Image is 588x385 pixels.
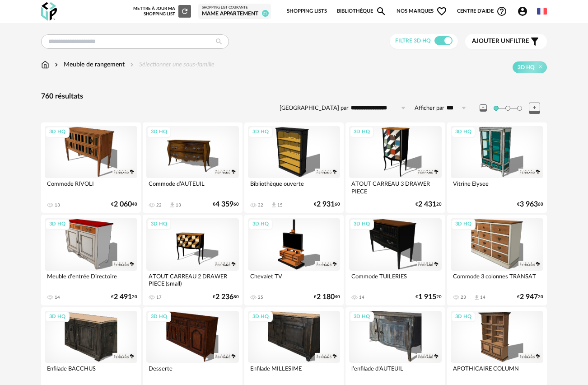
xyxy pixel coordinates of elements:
div: 14 [55,295,60,300]
div: ATOUT CARREAU 2 DRAWER PIECE (small) [146,271,239,289]
div: 3D HQ [451,127,476,138]
a: 3D HQ Commode 3 colonnes TRANSAT 23 Download icon 14 €2 94720 [447,215,547,305]
a: 3D HQ Meuble d’entrée Directoire 14 €2 49120 [41,215,141,305]
div: 15 [277,202,283,208]
div: 3D HQ [248,311,273,323]
span: Download icon [169,202,176,208]
div: € 20 [415,202,442,207]
div: 23 [461,295,466,300]
span: Centre d'aideHelp Circle Outline icon [457,6,507,17]
div: € 60 [314,202,340,207]
div: l’enfilade d’AUTEUIL [349,363,442,381]
a: 3D HQ Vitrine Elysee €3 96360 [447,122,547,213]
img: fr [537,6,547,16]
img: svg+xml;base64,PHN2ZyB3aWR0aD0iMTYiIGhlaWdodD0iMTYiIHZpZXdCb3g9IjAgMCAxNiAxNiIgZmlsbD0ibm9uZSIgeG... [53,60,60,69]
span: Filter icon [529,36,540,47]
div: € 80 [213,294,239,300]
a: Shopping Lists [287,2,327,21]
span: 2 060 [114,202,132,207]
div: Mame appartement [202,10,267,18]
label: [GEOGRAPHIC_DATA] par [280,104,349,112]
span: 2 947 [520,294,538,300]
span: Heart Outline icon [436,6,447,17]
div: Commode 3 colonnes TRANSAT [451,271,543,289]
span: 3 963 [520,202,538,207]
div: ATOUT CARREAU 3 DRAWER PIECE [349,178,442,196]
span: 3D HQ [518,64,535,71]
a: Shopping List courante Mame appartement 21 [202,5,267,17]
div: 760 résultats [41,92,547,101]
div: 3D HQ [451,311,476,323]
div: 3D HQ [45,219,70,230]
label: Afficher par [415,104,444,112]
div: 3D HQ [350,219,374,230]
div: € 20 [517,294,543,300]
a: 3D HQ Commode d’AUTEUIL 22 Download icon 13 €4 35960 [143,122,243,213]
div: 3D HQ [248,219,273,230]
span: Ajouter un [472,38,510,44]
div: 3D HQ [147,311,171,323]
div: Commode RIVOLI [45,178,137,196]
div: Enfilade BACCHUS [45,363,137,381]
div: 3D HQ [350,127,374,138]
span: 2 431 [418,202,436,207]
div: 3D HQ [45,127,70,138]
div: 3D HQ [350,311,374,323]
div: € 20 [415,294,442,300]
div: € 60 [517,202,543,207]
a: 3D HQ Chevalet TV 25 €2 18040 [244,215,344,305]
div: 25 [258,295,263,300]
div: 13 [55,202,60,208]
div: 14 [480,295,485,300]
span: 4 359 [215,202,233,207]
div: 3D HQ [45,311,70,323]
span: Download icon [271,202,277,208]
a: BibliothèqueMagnify icon [337,2,387,21]
div: 3D HQ [147,219,171,230]
span: filtre [472,38,529,45]
div: Commode d’AUTEUIL [146,178,239,196]
span: Help Circle Outline icon [496,6,507,17]
div: € 40 [111,202,137,207]
span: Magnify icon [376,6,387,17]
a: 3D HQ ATOUT CARREAU 2 DRAWER PIECE (small) 17 €2 23680 [143,215,243,305]
span: Nos marques [397,2,447,21]
div: 32 [258,202,263,208]
span: 1 915 [418,294,436,300]
div: Chevalet TV [248,271,341,289]
div: Desserte [146,363,239,381]
span: Download icon [473,294,480,301]
div: APOTHICAIRE COLUMN [451,363,543,381]
div: Enfilade MILLESIME [248,363,341,381]
div: 3D HQ [147,127,171,138]
div: Shopping List courante [202,5,267,10]
div: € 20 [111,294,137,300]
span: 2 236 [215,294,233,300]
div: Vitrine Elysee [451,178,543,196]
div: Meuble d’entrée Directoire [45,271,137,289]
div: Bibliothèque ouverte [248,178,341,196]
div: 3D HQ [248,127,273,138]
div: Mettre à jour ma Shopping List [133,5,191,18]
span: 2 491 [114,294,132,300]
a: 3D HQ Bibliothèque ouverte 32 Download icon 15 €2 93160 [244,122,344,213]
div: Commode TUILERIES [349,271,442,289]
span: 2 180 [317,294,335,300]
div: € 40 [314,294,340,300]
span: Filtre 3D HQ [395,38,431,43]
span: Account Circle icon [517,6,528,17]
span: 21 [262,10,269,17]
div: 17 [156,295,162,300]
span: Refresh icon [181,9,189,14]
img: svg+xml;base64,PHN2ZyB3aWR0aD0iMTYiIGhlaWdodD0iMTciIHZpZXdCb3g9IjAgMCAxNiAxNyIgZmlsbD0ibm9uZSIgeG... [41,60,49,69]
div: 22 [156,202,162,208]
a: 3D HQ Commode RIVOLI 13 €2 06040 [41,122,141,213]
div: Meuble de rangement [53,60,125,69]
span: Account Circle icon [517,6,532,17]
button: Ajouter unfiltre Filter icon [465,34,547,49]
img: OXP [41,2,57,21]
div: € 60 [213,202,239,207]
div: 3D HQ [451,219,476,230]
a: 3D HQ ATOUT CARREAU 3 DRAWER PIECE €2 43120 [345,122,445,213]
div: 13 [176,202,181,208]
